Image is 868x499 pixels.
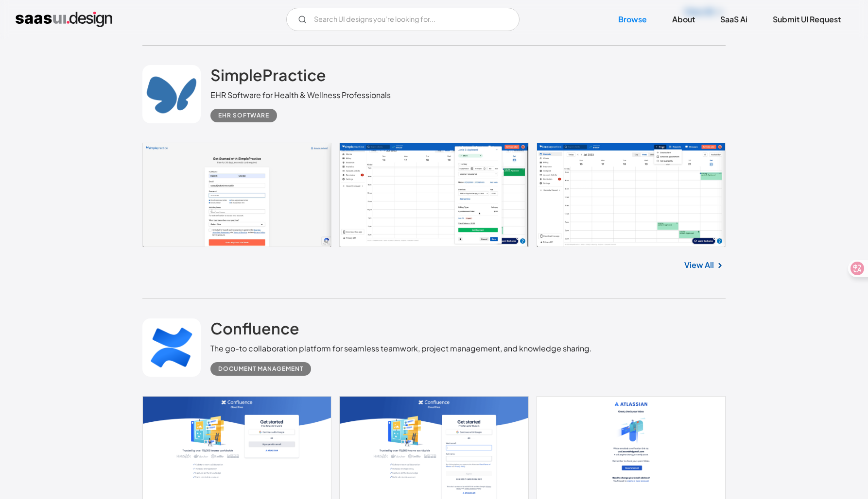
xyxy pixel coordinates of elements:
[218,363,303,375] div: Document Management
[210,318,299,338] h2: Confluence
[607,9,659,30] a: Browse
[210,89,391,101] div: EHR Software for Health & Wellness Professionals
[709,9,759,30] a: SaaS Ai
[210,343,592,354] div: The go-to collaboration platform for seamless teamwork, project management, and knowledge sharing.
[286,8,520,31] input: Search UI designs you're looking for...
[210,65,326,89] a: SimplePractice
[660,9,707,30] a: About
[210,65,326,84] h2: SimplePractice
[210,318,299,343] a: Confluence
[761,9,852,30] a: Submit UI Request
[16,12,112,27] a: home
[286,8,520,31] form: Email Form
[218,110,269,121] div: EHR Software
[684,259,714,271] a: View All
